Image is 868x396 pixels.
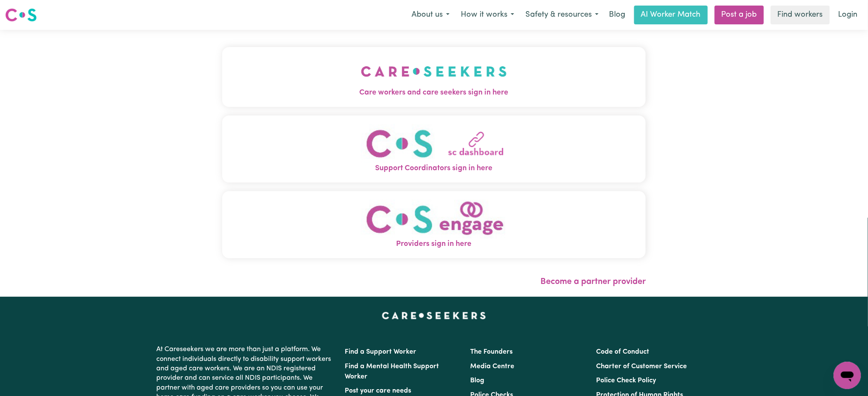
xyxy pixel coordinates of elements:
a: Become a partner provider [540,278,646,286]
a: Code of Conduct [596,349,649,355]
a: Blog [471,377,485,384]
a: Media Centre [471,363,515,370]
button: Support Coordinators sign in here [222,115,646,183]
a: Careseekers home page [382,312,486,319]
button: About us [406,6,455,24]
a: Find a Support Worker [345,349,417,355]
a: AI Worker Match [634,6,708,24]
span: Support Coordinators sign in here [222,163,646,174]
a: Post your care needs [345,387,412,394]
a: Find workers [771,6,830,24]
a: Find a Mental Health Support Worker [345,363,439,380]
button: How it works [455,6,520,24]
button: Care workers and care seekers sign in here [222,47,646,107]
span: Providers sign in here [222,239,646,250]
a: Post a job [715,6,764,24]
button: Safety & resources [520,6,604,24]
span: Care workers and care seekers sign in here [222,87,646,98]
a: The Founders [471,349,513,355]
img: Careseekers logo [5,7,37,23]
a: Login [833,6,863,24]
iframe: Button to launch messaging window [834,362,861,389]
a: Police Check Policy [596,377,656,384]
button: Providers sign in here [222,191,646,258]
a: Charter of Customer Service [596,363,687,370]
a: Blog [604,6,631,24]
a: Careseekers logo [5,5,37,25]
